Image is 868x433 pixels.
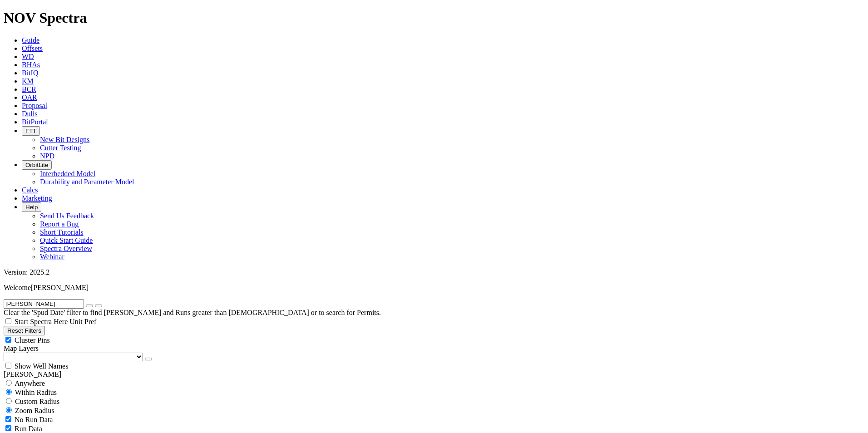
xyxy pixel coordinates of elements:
a: New Bit Designs [40,136,89,143]
a: Marketing [22,194,52,202]
span: Within Radius [15,389,57,396]
span: No Run Data [15,416,53,423]
div: Version: 2025.2 [4,268,864,276]
span: Unit Pref [69,318,96,325]
a: Guide [22,36,39,44]
h1: NOV Spectra [4,10,864,26]
button: Help [22,202,41,212]
button: FTT [22,126,40,136]
div: [PERSON_NAME] [4,370,864,379]
input: Start Spectra Here [5,318,11,324]
a: BCR [22,85,36,93]
a: Spectra Overview [40,245,92,252]
span: Custom Radius [15,398,59,405]
a: OAR [22,93,37,101]
span: FTT [25,128,36,134]
a: Durability and Parameter Model [40,178,134,186]
a: Report a Bug [40,220,79,228]
button: Reset Filters [4,326,45,335]
a: Short Tutorials [40,228,84,236]
a: BHAs [22,61,40,69]
a: Send Us Feedback [40,212,94,220]
span: Anywhere [15,379,45,387]
span: Show Well Names [15,362,68,370]
span: Map Layers [4,344,39,352]
a: Webinar [40,253,64,261]
a: WD [22,53,34,60]
a: Offsets [22,44,43,52]
input: Search [4,299,84,309]
a: KM [22,77,34,85]
p: Welcome [4,284,864,292]
a: BitPortal [22,118,48,126]
button: OrbitLite [22,160,52,170]
span: Start Spectra Here [15,318,68,325]
span: Clear the 'Spud Date' filter to find [PERSON_NAME] and Runs greater than [DEMOGRAPHIC_DATA] or to... [4,309,381,316]
a: Interbedded Model [40,170,95,177]
span: Zoom Radius [15,407,54,414]
a: BitIQ [22,69,38,77]
span: Cluster Pins [15,336,50,344]
span: Run Data [15,425,42,433]
a: Proposal [22,102,47,109]
a: Calcs [22,186,38,194]
a: Quick Start Guide [40,236,93,244]
a: Cutter Testing [40,144,81,152]
span: OrbitLite [25,162,48,168]
a: Dulls [22,110,38,118]
a: NPD [40,152,54,160]
span: Help [25,204,38,211]
span: [PERSON_NAME] [31,284,89,291]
